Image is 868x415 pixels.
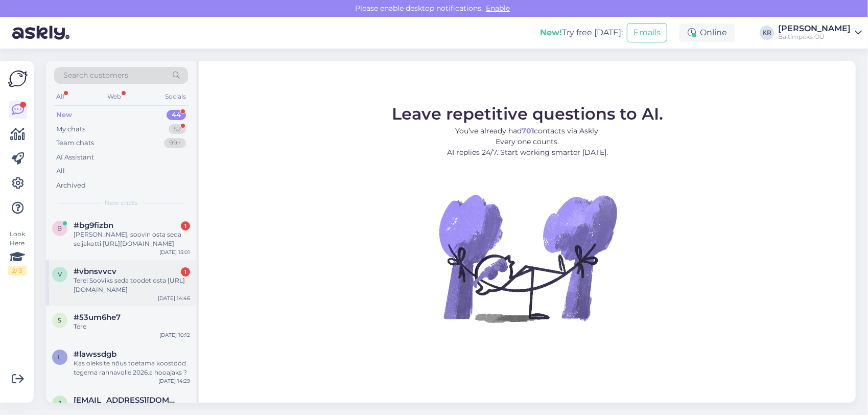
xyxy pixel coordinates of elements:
[74,230,190,248] div: [PERSON_NAME], soovin osta seda seljakotti [URL][DOMAIN_NAME]
[169,124,186,134] div: 52
[181,267,190,276] div: 1
[63,70,128,81] span: Search customers
[627,23,667,42] button: Emails
[74,350,116,359] span: #lawssdgb
[164,138,186,148] div: 99+
[778,33,851,41] div: Baltimpeks OÜ
[436,166,620,350] img: No Chat active
[56,152,94,163] div: AI Assistant
[679,24,735,42] div: Online
[181,221,190,230] div: 1
[74,396,180,405] span: johannamartin.j@gmail.com
[58,399,61,407] span: j
[74,267,116,276] span: #vbnsvvcv
[74,221,113,230] span: #bg9fizbn
[159,331,190,339] div: [DATE] 10:12
[58,270,62,278] span: v
[158,377,190,385] div: [DATE] 14:29
[74,313,121,322] span: #53um6he7
[106,90,124,103] div: Web
[540,28,562,37] b: New!
[163,90,188,103] div: Socials
[778,25,851,33] div: [PERSON_NAME]
[56,180,86,191] div: Archived
[8,266,27,275] div: 2 / 3
[74,322,190,331] div: Tere
[8,229,27,275] div: Look Here
[483,4,513,13] span: Enable
[392,104,663,124] span: Leave repetitive questions to AI.
[56,166,65,176] div: All
[74,276,190,294] div: Tere! Sooviks seda toodet osta [URL][DOMAIN_NAME]
[8,69,28,88] img: Askly Logo
[56,138,94,148] div: Team chats
[778,25,862,41] a: [PERSON_NAME]Baltimpeks OÜ
[105,198,137,207] span: New chats
[56,124,85,134] div: My chats
[158,294,190,302] div: [DATE] 14:46
[522,126,534,135] b: 701
[58,316,62,324] span: 5
[58,224,62,232] span: b
[74,359,190,377] div: Kas oleksite nõus toetama koostööd tegema rannavolle 2026.a hooajaks ?
[58,353,62,361] span: l
[56,110,72,120] div: New
[54,90,66,103] div: All
[167,110,186,120] div: 44
[392,126,663,158] p: You’ve already had contacts via Askly. Every one counts. AI replies 24/7. Start working smarter [...
[159,248,190,256] div: [DATE] 15:01
[760,26,774,40] div: KR
[540,27,623,39] div: Try free [DATE]:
